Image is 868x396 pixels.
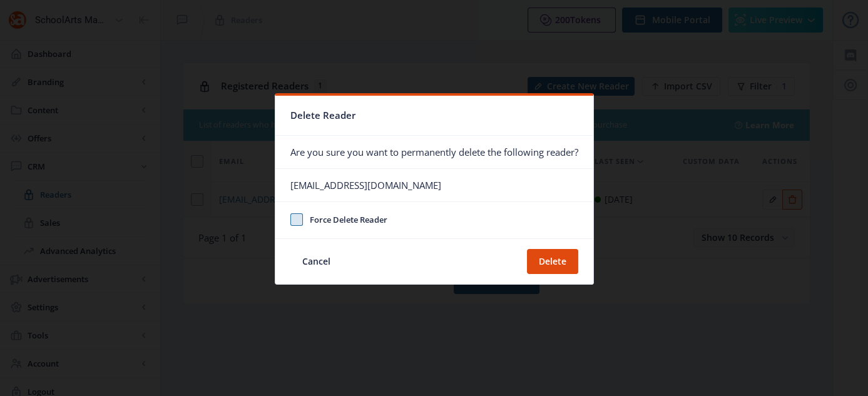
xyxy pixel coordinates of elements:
[290,179,441,191] div: [EMAIL_ADDRESS][DOMAIN_NAME]
[290,106,355,125] span: Delete Reader
[290,249,342,274] button: Cancel
[275,136,593,168] div: Are you sure you want to permanently delete the following reader?
[303,212,387,227] span: Force Delete Reader
[527,249,578,274] button: Delete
